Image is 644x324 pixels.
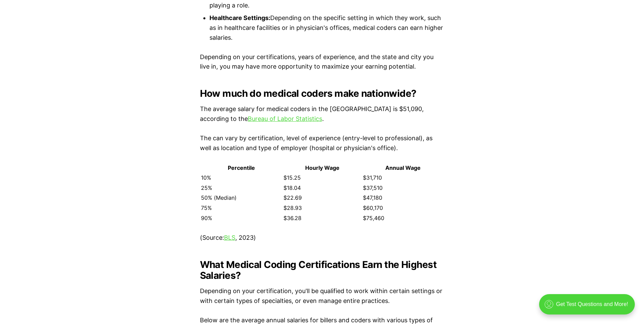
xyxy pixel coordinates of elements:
p: The average salary for medical coders in the [GEOGRAPHIC_DATA] is $51,090, according to the . [200,104,444,124]
th: Hourly Wage [283,163,362,173]
td: $47,180 [363,193,444,203]
td: $28.93 [283,203,362,213]
th: Percentile [201,163,282,173]
td: $36.28 [283,214,362,223]
strong: Healthcare Settings: [209,14,270,21]
td: 50% (Median) [201,193,282,203]
td: $22.69 [283,193,362,203]
td: $31,710 [363,173,444,183]
td: $75,460 [363,214,444,223]
h2: What Medical Coding Certifications Earn the Highest Salaries? [200,259,444,281]
td: $18.04 [283,183,362,193]
p: The can vary by certification, level of experience (entry-level to professional), as well as loca... [200,133,444,153]
td: $60,170 [363,203,444,213]
td: 10% [201,173,282,183]
h2: How much do medical coders make nationwide? [200,88,444,99]
a: Bureau of Labor Statistics [248,115,322,122]
p: Depending on your certifications, years of experience, and the state and city you live in, you ma... [200,52,444,72]
td: $37,510 [363,183,444,193]
td: 90% [201,214,282,223]
iframe: portal-trigger [533,291,644,324]
td: 75% [201,203,282,213]
a: BLS [224,234,235,241]
td: 25% [201,183,282,193]
p: Depending on your certification, you'll be qualified to work within certain settings or with cert... [200,286,444,306]
th: Annual Wage [363,163,444,173]
td: $15.25 [283,173,362,183]
p: (Source: , 2023) [200,233,444,243]
li: Depending on the specific setting in which they work, such as in healthcare facilities or in phys... [209,13,444,42]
